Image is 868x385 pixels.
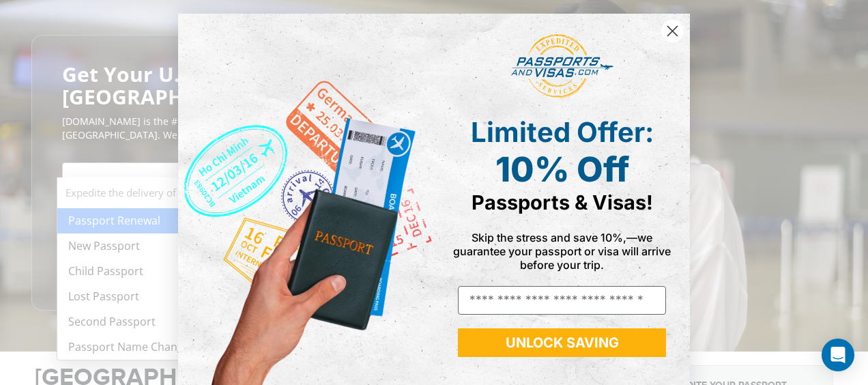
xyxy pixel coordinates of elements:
span: Skip the stress and save 10%,—we guarantee your passport or visa will arrive before your trip. [453,231,671,272]
img: passports and visas [511,34,613,98]
div: Open Intercom Messenger [822,339,854,371]
button: UNLOCK SAVING [458,328,666,357]
button: Close dialog [661,19,684,43]
span: Limited Offer: [471,115,654,149]
span: 10% Off [495,149,629,190]
span: Passports & Visas! [472,190,653,214]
